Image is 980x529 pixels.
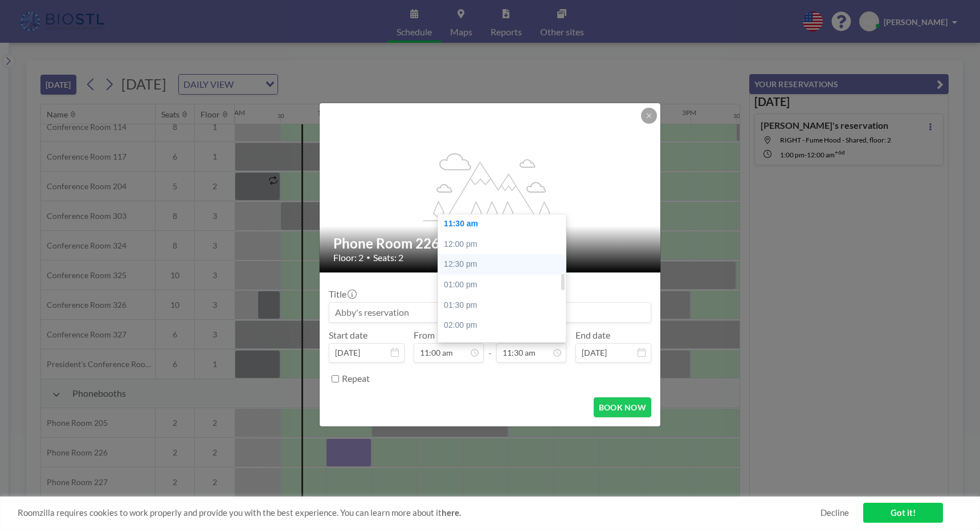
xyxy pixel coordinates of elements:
[329,329,367,341] label: Start date
[438,275,571,295] div: 01:00 pm
[438,214,571,234] div: 11:30 am
[438,295,571,316] div: 01:30 pm
[594,397,651,417] button: BOOK NOW
[18,507,820,518] span: Roomzilla requires cookies to work properly and provide you with the best experience. You can lea...
[438,336,571,356] div: 02:30 pm
[820,507,849,518] a: Decline
[438,315,571,336] div: 02:00 pm
[373,252,403,263] span: Seats: 2
[366,253,370,262] span: •
[488,333,492,359] span: -
[414,329,435,341] label: From
[438,234,571,255] div: 12:00 pm
[575,329,610,341] label: End date
[342,373,370,384] label: Repeat
[333,252,364,263] span: Floor: 2
[438,254,571,275] div: 12:30 pm
[333,235,648,252] h2: Phone Room 226
[442,507,461,518] a: here.
[863,503,943,523] a: Got it!
[329,303,651,322] input: Abby's reservation
[329,288,356,300] label: Title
